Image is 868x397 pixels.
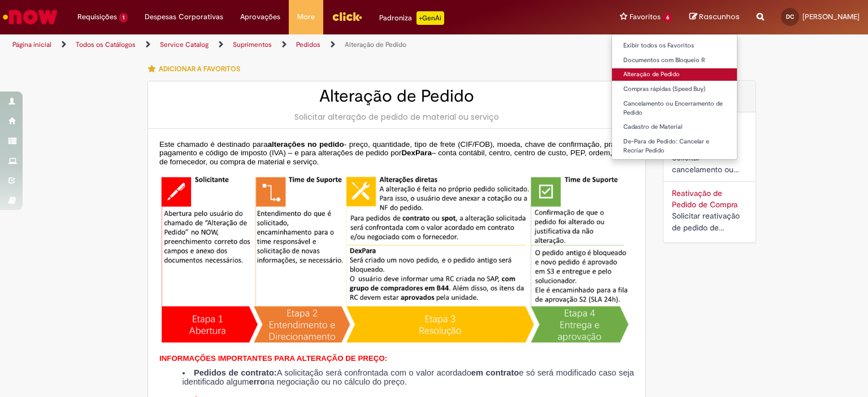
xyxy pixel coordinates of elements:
[159,140,634,158] span: - preço, quantidade, tipo de frete (CIF/FOB), moeda, chave de confirmação, prazo de pagamento e c...
[612,54,737,67] a: Documentos com Bloqueio R
[672,210,747,234] div: Solicitar reativação de pedido de compra cancelado ou bloqueado.
[145,11,223,23] span: Despesas Corporativas
[159,111,634,123] div: Solicitar alteração de pedido de material ou serviço
[240,11,280,23] span: Aprovações
[672,188,737,210] a: Reativação de Pedido de Compra
[630,11,661,23] span: Favoritos
[611,34,737,160] ul: Favoritos
[297,11,315,23] span: More
[416,11,444,25] p: +GenAi
[159,64,240,73] span: Adicionar a Favoritos
[160,40,209,49] a: Service Catalog
[699,11,740,22] span: Rascunhos
[471,368,519,377] strong: em contrato
[8,34,570,55] ul: Trilhas de página
[612,121,737,133] a: Cadastro de Material
[401,149,431,157] span: DexPara
[612,68,737,81] a: Alteração de Pedido
[802,12,860,21] span: [PERSON_NAME]
[612,83,737,95] a: Compras rápidas (Speed Buy)
[689,12,740,23] a: Rascunhos
[786,13,794,20] span: DC
[345,40,406,49] a: Alteração de Pedido
[194,368,277,377] strong: Pedidos de contrato:
[182,369,634,386] li: A solicitação será confrontada com o valor acordado e só será modificado caso seja identificado a...
[268,140,344,149] span: alterações no pedido
[159,87,634,106] h2: Alteração de Pedido
[249,377,266,386] strong: erro
[663,80,756,243] div: Ofertas Relacionadas
[612,40,737,52] a: Exibir todos os Favoritos
[12,40,51,49] a: Página inicial
[672,152,747,176] div: Solicitar cancelamento ou encerramento de Pedido.
[233,40,272,49] a: Suprimentos
[159,140,268,149] span: Este chamado é destinado para
[77,11,117,23] span: Requisições
[1,6,59,28] img: ServiceNow
[159,354,387,363] span: INFORMAÇÕES IMPORTANTES PARA ALTERAÇÃO DE PREÇO:
[147,57,246,81] button: Adicionar a Favoritos
[379,11,444,25] div: Padroniza
[332,8,362,25] img: click_logo_yellow_360x200.png
[612,98,737,119] a: Cancelamento ou Encerramento de Pedido
[76,40,136,49] a: Todos os Catálogos
[119,13,128,23] span: 1
[612,136,737,156] a: De-Para de Pedido: Cancelar e Recriar Pedido
[296,40,320,49] a: Pedidos
[663,13,672,23] span: 6
[159,149,634,166] span: – conta contábil, centro, centro de custo, PEP, ordem, CNPJ de fornecedor, ou compra de material ...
